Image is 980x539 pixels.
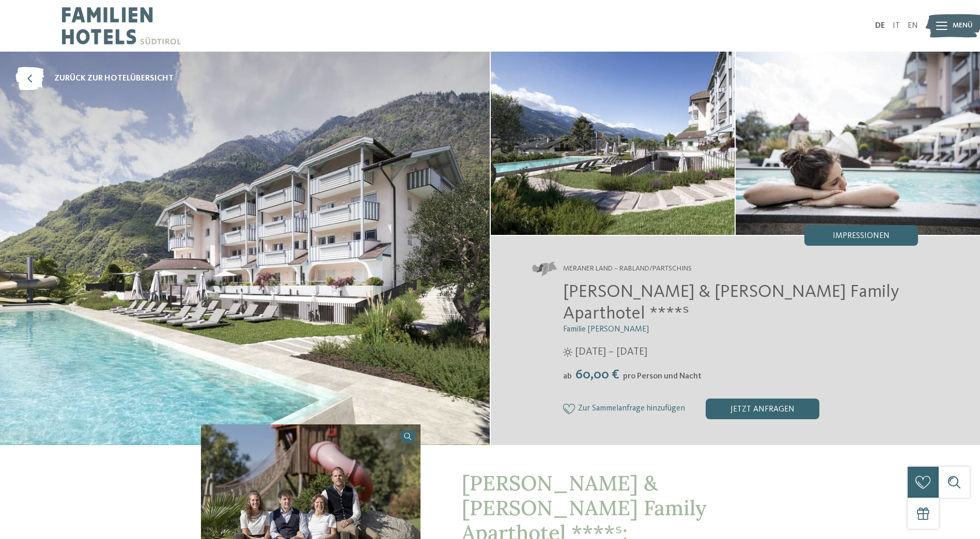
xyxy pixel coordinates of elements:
a: EN [908,22,918,30]
span: ab [563,372,572,381]
a: DE [875,22,885,30]
img: Das Familienhotel im Meraner Land zum Erholen [491,52,735,235]
span: Menü [953,21,973,31]
span: [DATE] – [DATE] [575,345,647,359]
span: Zur Sammelanfrage hinzufügen [578,404,685,414]
span: pro Person und Nacht [623,372,702,381]
span: 60,00 € [573,368,622,382]
span: zurück zur Hotelübersicht [54,73,174,84]
i: Öffnungszeiten im Sommer [563,347,572,357]
span: Familie [PERSON_NAME] [563,325,649,334]
a: IT [893,22,900,30]
span: Meraner Land – Rabland/Partschins [563,264,692,274]
span: Impressionen [833,232,890,240]
a: zurück zur Hotelübersicht [15,67,174,90]
div: jetzt anfragen [706,399,819,419]
img: Das Familienhotel im Meraner Land zum Erholen [736,52,980,235]
span: [PERSON_NAME] & [PERSON_NAME] Family Aparthotel ****ˢ [563,283,899,323]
